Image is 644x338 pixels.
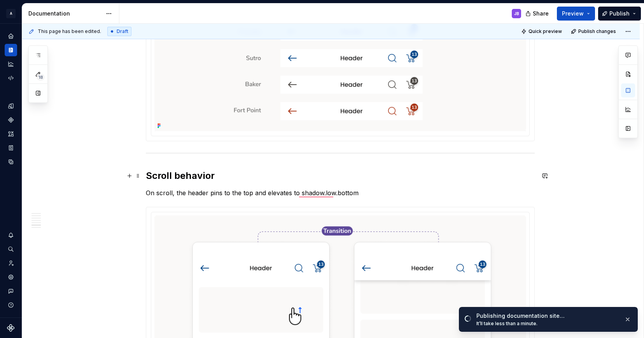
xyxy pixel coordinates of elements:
[476,312,618,320] div: Publishing documentation site…
[7,324,15,332] svg: Supernova Logo
[5,44,17,56] a: Documentation
[5,114,17,126] a: Components
[609,10,630,17] span: Publish
[38,28,101,35] span: This page has been edited.
[519,26,565,37] button: Quick preview
[146,170,215,181] strong: Scroll behavior
[5,271,17,283] a: Settings
[5,285,17,297] button: Contact support
[5,58,17,70] a: Analytics
[5,156,17,168] a: Data sources
[5,30,17,42] a: Home
[5,257,17,269] a: Invite team
[533,10,549,17] span: Share
[117,28,128,35] span: Draft
[521,7,554,21] button: Share
[528,28,562,35] span: Quick preview
[146,188,535,198] p: On scroll, the header pins to the top and elevates to shadow.low.bottom
[598,7,641,21] button: Publish
[5,142,17,154] a: Storybook stories
[2,5,20,22] button: A
[28,10,102,17] div: Documentation
[5,128,17,140] a: Assets
[578,28,616,35] span: Publish changes
[5,229,17,241] button: Notifications
[562,10,584,17] span: Preview
[476,321,618,327] div: It’ll take less than a minute.
[569,26,619,37] button: Publish changes
[514,10,519,17] div: JB
[5,72,17,84] a: Code automation
[557,7,595,21] button: Preview
[5,243,17,255] button: Search ⌘K
[5,100,17,112] a: Design tokens
[37,74,44,80] span: 18
[6,9,16,18] div: A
